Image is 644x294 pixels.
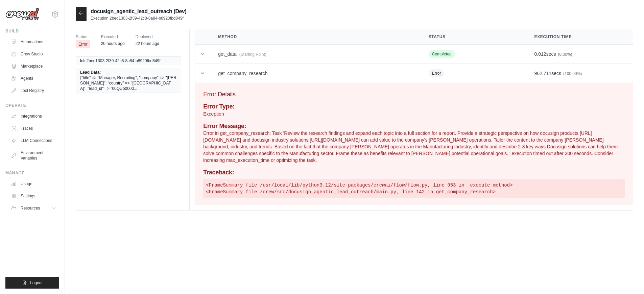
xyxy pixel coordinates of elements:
span: 962.711 [534,71,552,76]
a: Usage [8,178,59,189]
a: Marketplace [8,61,59,72]
a: Integrations [8,111,59,122]
a: Agents [8,73,59,84]
td: secs [526,64,633,83]
div: Build [5,28,59,34]
a: Traces [8,123,59,134]
h4: Error Type: [203,103,625,111]
a: Crew Studio [8,49,59,59]
span: Id: [80,58,85,64]
td: get_company_research [210,64,421,83]
span: Deployed [136,33,159,40]
span: Logout [30,280,43,286]
pre: <FrameSummary file /usr/local/lib/python3.12/site-packages/crewai/flow/flow.py, line 953 in _exec... [203,179,625,198]
button: Logout [5,277,59,289]
td: secs [526,45,633,64]
a: Tool Registry [8,85,59,96]
img: Logo [5,8,39,21]
span: (Starting Point) [239,52,266,57]
th: Status [421,29,526,45]
a: Environment Variables [8,147,59,164]
span: Resources [21,205,40,211]
p: Exception [203,111,625,117]
span: Error [76,40,90,48]
span: Lead Data: [80,70,101,75]
span: Completed [429,50,455,58]
h4: Traceback: [203,169,625,176]
time: August 19, 2025 at 20:02 CDT [136,41,159,46]
div: Operate [5,103,59,108]
h4: Error Message: [203,123,625,130]
a: Settings [8,191,59,201]
th: Execution Time [526,29,633,45]
iframe: Chat Widget [610,262,644,294]
span: Error [429,69,445,77]
span: Executed [101,33,125,40]
span: 2bed1303-2f39-42c8-8a84-b8920fbd849f [87,58,161,64]
h2: docusign_agentic_lead_outreach (Dev) [91,7,186,16]
h3: Error Details [203,90,625,99]
a: Automations [8,36,59,47]
span: (100.00%) [563,71,582,76]
p: Execution 2bed1303-2f39-42c8-8a84-b8920fbd849f [91,16,186,21]
span: Status [76,33,90,40]
span: (0.00%) [558,52,572,57]
span: {"title" => "Manager, Recruiting", "company" => "[PERSON_NAME]", "country" => "[GEOGRAPHIC_DATA]"... [80,75,177,91]
td: get_data [210,45,421,64]
p: Error in get_company_research: Task 'Review the research findings and expand each topic into a fu... [203,130,625,164]
time: August 19, 2025 at 22:40 CDT [101,41,125,46]
span: 0.012 [534,51,546,57]
div: Manage [5,170,59,176]
th: Method [210,29,421,45]
a: LLM Connections [8,135,59,146]
button: Resources [8,203,59,214]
